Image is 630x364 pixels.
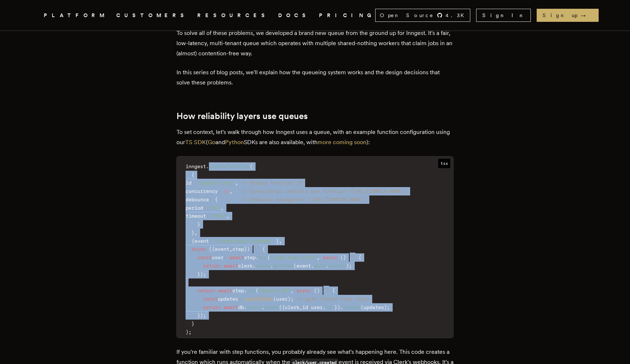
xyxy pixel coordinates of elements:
[200,312,203,318] span: )
[44,11,108,20] button: PLATFORM
[293,263,296,269] span: (
[209,197,212,202] span: :
[218,296,238,302] span: updates
[340,304,343,310] span: .
[212,213,226,219] span: "20s"
[232,246,244,252] span: step
[176,67,454,88] p: In this series of blog posts, we'll explain how the queueing system works and the design decision...
[261,304,264,310] span: .
[223,254,226,260] span: =
[318,139,366,146] a: more coming soon
[238,296,241,302] span: =
[186,197,209,202] span: debounce
[176,28,454,59] p: To solve all of these problems, we developed a brand new queue from the ground up for Inngest. It...
[279,238,282,244] span: ,
[209,163,250,169] span: createFunction
[223,188,229,194] span: 15
[197,254,212,260] span: const
[253,244,259,250] span: =>
[191,180,194,186] span: :
[273,263,293,269] span: getUser
[349,263,352,269] span: ;
[186,163,206,169] span: inngest
[225,139,244,146] a: Python
[229,188,232,194] span: ,
[244,288,247,293] span: .
[197,221,200,227] span: }
[282,304,285,310] span: {
[319,11,375,20] a: PRICING
[270,263,273,269] span: .
[273,296,276,302] span: (
[317,288,320,293] span: )
[197,312,200,318] span: }
[203,271,206,277] span: ;
[188,329,191,335] span: ;
[212,246,215,252] span: {
[446,12,468,19] span: 4.3 K
[387,304,390,310] span: ;
[116,11,188,20] a: CUSTOMERS
[270,254,317,260] span: "Load user info"
[343,254,346,260] span: )
[256,288,258,293] span: (
[186,180,191,186] span: id
[438,159,450,168] span: tsx
[279,304,282,310] span: (
[363,304,384,310] span: updates
[296,263,311,269] span: event
[229,254,244,260] span: await
[203,296,218,302] span: const
[186,213,206,219] span: timeout
[238,263,253,269] span: clerk
[194,230,197,236] span: ,
[203,263,221,269] span: return
[361,304,363,310] span: (
[285,304,308,310] span: clerk_id
[247,246,250,252] span: )
[208,139,215,146] a: Go
[209,246,212,252] span: (
[323,304,326,310] span: .
[537,9,599,22] a: Sign up
[476,9,531,22] a: Sign In
[256,254,258,260] span: .
[197,288,215,293] span: return
[276,238,279,244] span: }
[311,304,323,310] span: user
[264,304,279,310] span: where
[191,321,194,327] span: }
[223,304,238,310] span: await
[244,254,256,260] span: step
[218,188,221,194] span: :
[332,288,335,293] span: {
[258,254,267,260] span: run
[206,213,209,219] span: :
[221,205,223,211] span: ,
[350,253,355,258] span: =>
[250,163,253,169] span: (
[311,263,314,269] span: .
[200,271,203,277] span: )
[186,205,203,211] span: period
[296,288,311,293] span: async
[291,296,293,302] span: ;
[308,304,311,310] span: :
[241,188,407,194] span: // Concurrency controls per function ([URL][DOMAIN_NAME])
[296,296,369,302] span: // grab fields from clerk
[235,180,238,186] span: ,
[176,111,454,121] h2: How reliability layers use queues
[262,246,265,252] span: {
[358,254,361,260] span: {
[323,286,329,292] span: =>
[176,127,454,147] p: To set context, let's walk through how Inngest uses a queue, with an example function configurati...
[241,197,366,202] span: // Debounce management ([URL][DOMAIN_NAME])
[191,172,194,178] span: {
[328,263,346,269] span: userId
[223,263,238,269] span: await
[197,271,200,277] span: }
[291,288,293,293] span: ,
[267,254,270,260] span: (
[203,205,206,211] span: :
